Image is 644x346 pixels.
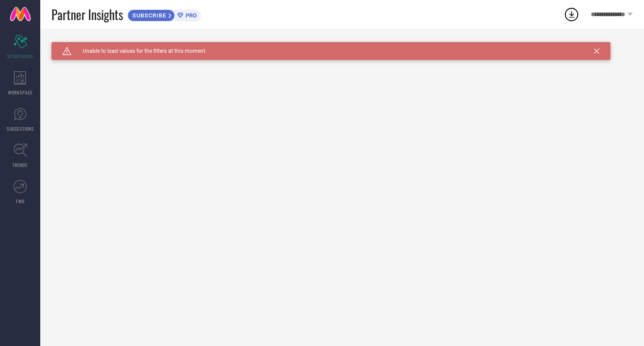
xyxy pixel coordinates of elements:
[16,198,25,205] span: FWD
[7,53,34,60] span: SCORECARDS
[183,12,197,19] span: PRO
[128,12,169,19] span: SUBSCRIBE
[127,7,201,21] a: SUBSCRIBEPRO
[7,125,34,132] span: SUGGESTIONS
[8,89,33,96] span: WORKSPACE
[13,162,28,168] span: TRENDS
[51,5,123,24] span: Partner Insights
[72,48,207,54] span: Unable to load values for the filters at this moment.
[51,42,633,49] div: Unable to load filters at this moment. Please try later.
[563,6,580,22] div: Open download list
